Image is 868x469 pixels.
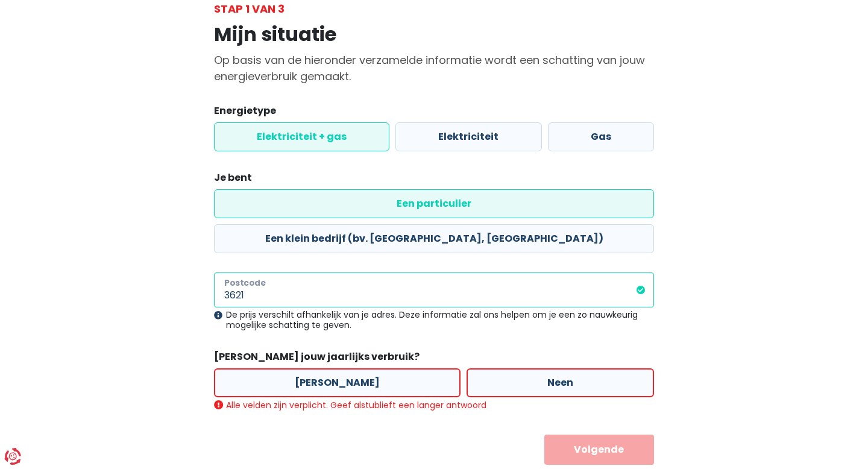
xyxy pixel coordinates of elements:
label: Een klein bedrijf (bv. [GEOGRAPHIC_DATA], [GEOGRAPHIC_DATA]) [214,224,654,253]
label: Neen [467,368,654,397]
div: Alle velden zijn verplicht. Geef alstublieft een langer antwoord [214,400,654,411]
h1: Mijn situatie [214,23,654,46]
label: Een particulier [214,189,654,218]
input: 1000 [214,272,654,307]
div: Stap 1 van 3 [214,1,654,17]
legend: Energietype [214,104,654,122]
button: Volgende [544,435,655,465]
legend: Je bent [214,171,654,189]
label: Elektriciteit + gas [214,122,389,151]
label: Elektriciteit [395,122,541,151]
label: [PERSON_NAME] [214,368,461,397]
label: Gas [548,122,654,151]
div: De prijs verschilt afhankelijk van je adres. Deze informatie zal ons helpen om je een zo nauwkeur... [214,310,654,330]
p: Op basis van de hieronder verzamelde informatie wordt een schatting van jouw energieverbruik gema... [214,52,654,84]
legend: [PERSON_NAME] jouw jaarlijks verbruik? [214,350,654,368]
